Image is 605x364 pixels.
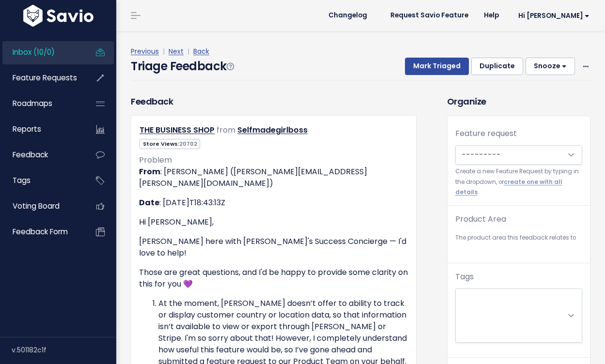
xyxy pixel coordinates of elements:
span: Roadmaps [13,98,52,108]
label: Tags [455,271,474,283]
a: Request Savio Feature [383,8,476,23]
h3: Feedback [131,95,173,108]
p: : [PERSON_NAME] ([PERSON_NAME][EMAIL_ADDRESS][PERSON_NAME][DOMAIN_NAME]) [139,166,408,189]
button: Duplicate [471,58,523,75]
div: v.501182c1f [12,337,116,363]
span: Reports [13,124,41,134]
span: Hi [PERSON_NAME] [518,12,589,19]
span: Voting Board [13,201,60,211]
span: Changelog [328,12,367,19]
button: Mark Triaged [405,58,469,75]
span: 20702 [179,140,197,148]
strong: Date [139,197,159,208]
a: Feedback form [2,221,80,243]
span: Feedback [13,150,48,160]
button: Snooze [526,58,575,75]
img: logo-white.9d6f32f41409.svg [21,5,96,27]
a: Previous [131,46,159,56]
span: Problem [139,154,172,166]
h4: Triage Feedback [131,58,233,75]
a: THE BUSINESS SHOP [140,124,215,136]
p: [PERSON_NAME] here with [PERSON_NAME]'s Success Concierge — I'd love to help! [139,236,408,259]
a: Roadmaps [2,92,80,115]
small: The product area this feedback relates to [455,233,582,243]
a: Feedback [2,144,80,166]
a: Selfmadegirlboss [237,124,308,136]
a: Hi [PERSON_NAME] [507,8,597,23]
a: Inbox (10/0) [2,41,80,63]
span: | [161,46,167,56]
p: Those are great questions, and I'd be happy to provide some clarity on this for you 💜 [139,267,408,290]
a: Voting Board [2,195,80,217]
span: | [186,46,191,56]
a: Help [476,8,507,23]
small: Create a new Feature Request by typing in the dropdown, or . [455,167,582,197]
span: Store Views: [140,139,200,149]
span: Tags [13,175,31,185]
span: Feature Requests [13,73,77,83]
label: Product Area [455,213,506,225]
a: Reports [2,118,80,140]
a: Next [169,46,184,56]
span: from [217,124,235,136]
strong: From [139,166,160,177]
p: Hi [PERSON_NAME], [139,216,408,228]
a: create one with all details [455,178,562,196]
label: Feature request [455,128,517,139]
span: Feedback form [13,227,68,237]
a: Feature Requests [2,67,80,89]
h3: Organize [447,95,590,108]
a: Back [193,46,209,56]
p: : [DATE]T18:43:13Z [139,197,408,209]
a: Tags [2,169,80,192]
span: Inbox (10/0) [13,47,55,57]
